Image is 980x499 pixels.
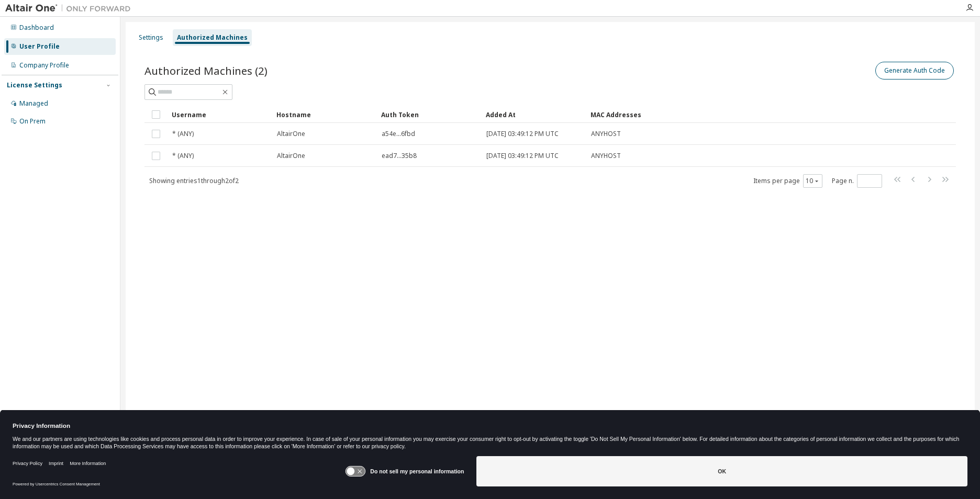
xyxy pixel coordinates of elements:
[381,106,477,123] div: Auth Token
[172,152,194,160] span: * (ANY)
[486,106,582,123] div: Added At
[486,152,559,160] span: [DATE] 03:49:12 PM UTC
[19,99,48,108] div: Managed
[832,174,882,188] span: Page n.
[19,42,60,51] div: User Profile
[172,130,194,138] span: * (ANY)
[19,117,46,126] div: On Prem
[276,106,373,123] div: Hostname
[486,130,559,138] span: [DATE] 03:49:12 PM UTC
[875,62,954,80] button: Generate Auth Code
[382,130,415,138] span: a54e...6fbd
[7,81,62,89] div: License Settings
[591,152,621,160] span: ANYHOST
[149,176,239,185] span: Showing entries 1 through 2 of 2
[177,33,248,42] div: Authorized Machines
[144,63,268,78] span: Authorized Machines (2)
[172,106,268,123] div: Username
[753,174,822,188] span: Items per page
[591,106,846,123] div: MAC Addresses
[19,24,54,32] div: Dashboard
[591,130,621,138] span: ANYHOST
[806,177,820,185] button: 10
[277,152,305,160] span: AltairOne
[139,33,163,42] div: Settings
[5,3,136,14] img: Altair One
[19,61,69,70] div: Company Profile
[277,130,305,138] span: AltairOne
[382,152,417,160] span: ead7...35b8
